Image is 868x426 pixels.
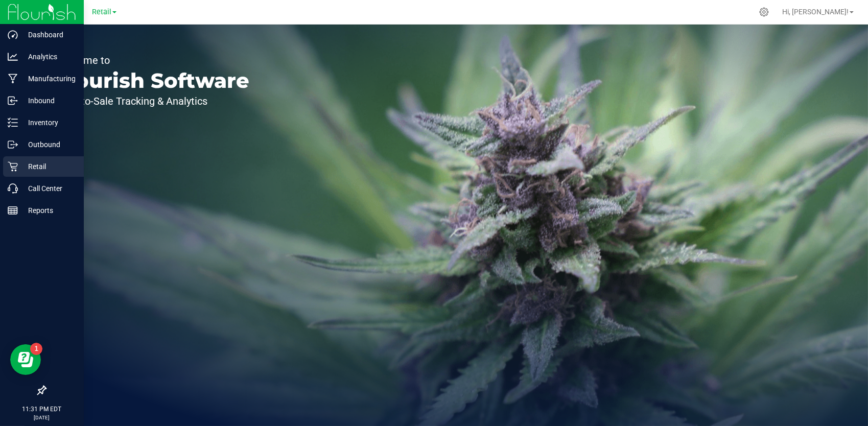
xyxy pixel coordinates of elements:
[758,7,770,17] div: Manage settings
[8,96,18,106] inline-svg: Inbound
[18,116,79,129] p: Inventory
[92,8,111,16] span: Retail
[55,70,249,91] p: Flourish Software
[30,343,42,355] iframe: Resource center unread badge
[18,204,79,217] p: Reports
[10,344,41,375] iframe: Resource center
[18,73,79,85] p: Manufacturing
[18,94,79,107] p: Inbound
[8,52,18,62] inline-svg: Analytics
[18,182,79,195] p: Call Center
[18,51,79,63] p: Analytics
[55,96,249,106] p: Seed-to-Sale Tracking & Analytics
[8,117,18,128] inline-svg: Inventory
[8,30,18,40] inline-svg: Dashboard
[5,405,79,414] p: 11:31 PM EDT
[5,414,79,421] p: [DATE]
[782,8,849,16] span: Hi, [PERSON_NAME]!
[8,74,18,84] inline-svg: Manufacturing
[8,139,18,150] inline-svg: Outbound
[8,205,18,216] inline-svg: Reports
[18,138,79,151] p: Outbound
[18,160,79,173] p: Retail
[8,183,18,194] inline-svg: Call Center
[18,29,79,41] p: Dashboard
[55,55,249,65] p: Welcome to
[8,161,18,172] inline-svg: Retail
